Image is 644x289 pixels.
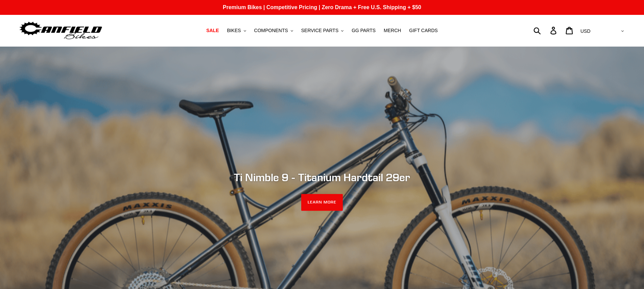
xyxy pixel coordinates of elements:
a: LEARN MORE [301,194,343,211]
button: BIKES [223,26,249,35]
a: GIFT CARDS [406,26,441,35]
span: SERVICE PARTS [301,28,338,33]
span: COMPONENTS [254,28,288,33]
h2: Ti Nimble 9 - Titanium Hardtail 29er [138,171,506,184]
span: GIFT CARDS [409,28,438,33]
a: GG PARTS [348,26,379,35]
input: Search [537,23,554,38]
a: MERCH [380,26,404,35]
span: MERCH [384,28,401,33]
span: SALE [206,28,219,33]
a: SALE [203,26,222,35]
button: SERVICE PARTS [298,26,347,35]
span: BIKES [227,28,241,33]
span: GG PARTS [352,28,376,33]
button: COMPONENTS [251,26,296,35]
img: Canfield Bikes [19,20,103,41]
